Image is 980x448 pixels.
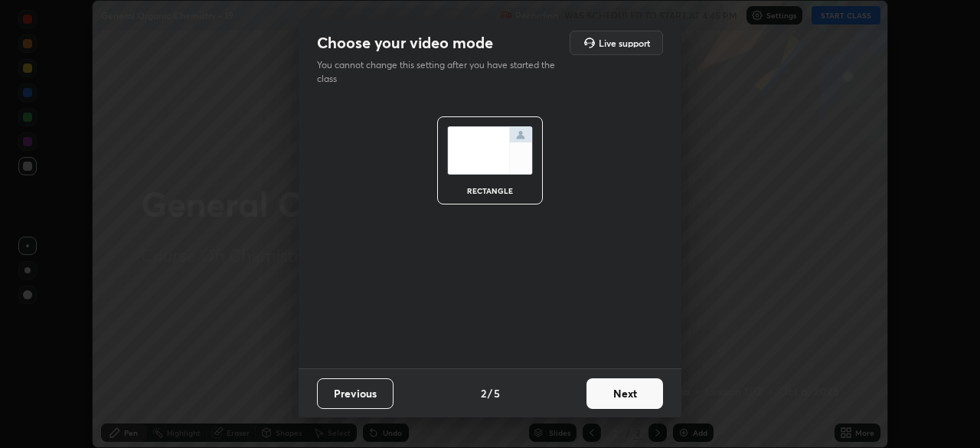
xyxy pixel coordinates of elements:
[599,38,650,47] h5: Live support
[586,378,663,409] button: Next
[317,33,493,53] h2: Choose your video mode
[317,378,394,409] button: Previous
[481,385,486,401] h4: 2
[459,187,521,195] div: rectangle
[317,58,565,86] p: You cannot change this setting after you have started the class
[494,385,500,401] h4: 5
[488,385,492,401] h4: /
[447,126,533,175] img: normalScreenIcon.ae25ed63.svg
